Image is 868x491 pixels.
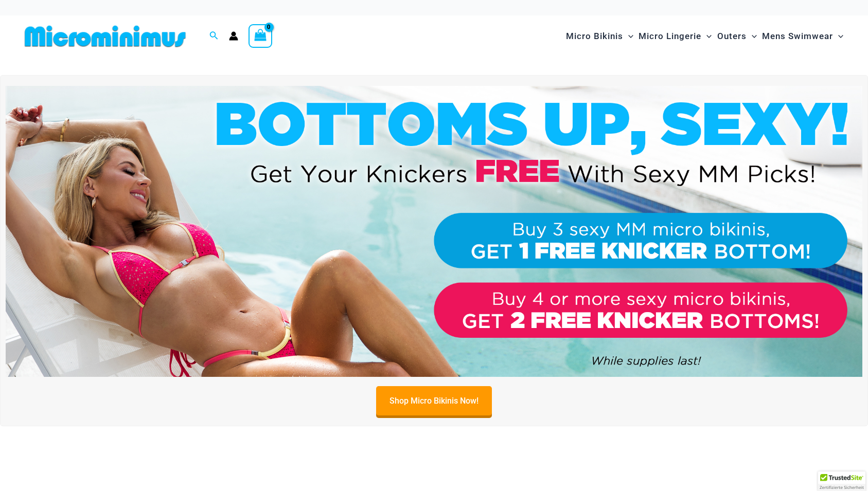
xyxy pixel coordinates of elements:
span: Menu Toggle [701,23,712,49]
a: Shop Micro Bikinis Now! [376,386,492,415]
span: Menu Toggle [623,23,633,49]
span: Micro Lingerie [639,23,701,49]
span: Menu Toggle [833,23,843,49]
img: Buy 3 or 4 Bikinis Get Free Knicker Promo [6,86,862,377]
a: View Shopping Cart, empty [249,24,272,48]
a: OutersMenu ToggleMenu Toggle [715,21,759,52]
a: Account icon link [229,31,238,41]
a: Search icon link [209,30,219,43]
span: Outers [717,23,747,49]
span: Mens Swimwear [762,23,833,49]
img: MM SHOP LOGO FLAT [21,25,190,48]
a: Mens SwimwearMenu ToggleMenu Toggle [759,21,846,52]
a: Micro BikinisMenu ToggleMenu Toggle [563,21,636,52]
a: Micro LingerieMenu ToggleMenu Toggle [636,21,714,52]
div: TrustedSite Certified [818,471,865,491]
span: Micro Bikinis [566,23,623,49]
span: Menu Toggle [747,23,757,49]
nav: Site Navigation [562,19,847,53]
